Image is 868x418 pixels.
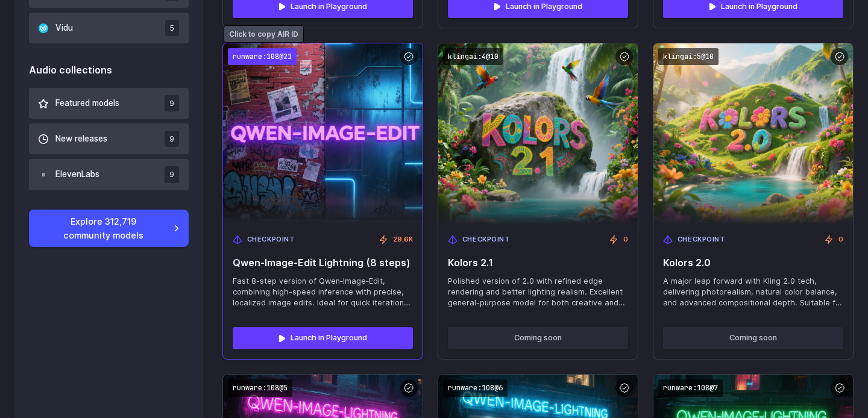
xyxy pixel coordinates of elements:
span: 9 [165,131,179,147]
button: Coming soon [448,327,628,349]
span: 29.6K [393,234,413,245]
code: runware:108@6 [443,379,508,397]
code: klingai:5@10 [658,48,719,66]
span: Featured models [55,97,119,110]
code: runware:108@7 [658,379,723,397]
span: 9 [165,95,179,111]
a: Explore 312,719 community models [29,210,189,247]
span: Checkpoint [678,234,726,245]
span: Checkpoint [247,234,295,245]
span: Qwen‑Image‑Edit Lightning (8 steps) [233,257,413,269]
button: Vidu 5 [29,13,189,43]
span: ElevenLabs [55,168,99,181]
code: runware:108@5 [228,379,292,397]
span: Checkpoint [462,234,511,245]
code: runware:108@21 [228,48,297,66]
button: New releases 9 [29,123,189,154]
button: ElevenLabs 9 [29,159,189,190]
span: Kolors 2.1 [448,257,628,269]
span: 0 [838,234,843,245]
span: Vidu [55,22,73,35]
span: 5 [165,20,179,36]
div: Audio collections [29,63,189,78]
span: New releases [55,133,107,146]
span: 9 [165,166,179,182]
button: Coming soon [663,327,843,349]
img: Kolors 2.0 [653,43,853,225]
img: Qwen‑Image‑Edit Lightning (8 steps) [213,34,432,234]
span: Kolors 2.0 [663,257,843,269]
code: klingai:4@10 [443,48,503,66]
span: Fast 8-step version of Qwen‑Image‑Edit, combining high-speed inference with precise, localized im... [233,276,413,308]
button: Featured models 9 [29,88,189,119]
span: 0 [623,234,628,245]
span: Polished version of 2.0 with refined edge rendering and better lighting realism. Excellent genera... [448,276,628,308]
span: A major leap forward with Kling 2.0 tech, delivering photorealism, natural color balance, and adv... [663,276,843,308]
img: Kolors 2.1 [438,43,638,225]
a: Launch in Playground [233,327,413,349]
